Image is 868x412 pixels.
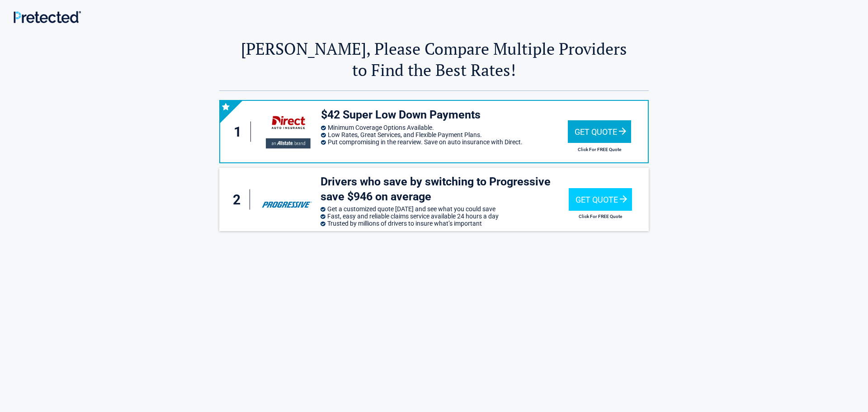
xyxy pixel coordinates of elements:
[219,38,649,81] h2: [PERSON_NAME], Please Compare Multiple Providers to Find the Best Rates!
[568,147,631,152] h2: Click For FREE Quote
[321,124,568,131] li: Minimum Coverage Options Available.
[321,131,568,138] li: Low Rates, Great Services, and Flexible Payment Plans.
[228,189,250,210] div: 2
[229,122,251,142] div: 1
[258,185,316,213] img: progressive's logo
[14,11,81,23] img: Main Logo
[259,109,316,154] img: directauto's logo
[321,205,568,213] li: Get a customized quote [DATE] and see what you could save
[568,120,631,143] div: Get Quote
[569,214,632,219] h2: Click For FREE Quote
[321,138,568,146] li: Put compromising in the rearview. Save on auto insurance with Direct.
[321,213,568,220] li: Fast, easy and reliable claims service available 24 hours a day
[569,188,632,211] div: Get Quote
[321,220,568,227] li: Trusted by millions of drivers to insure what’s important
[321,108,568,123] h3: $42 Super Low Down Payments
[321,175,568,204] h3: Drivers who save by switching to Progressive save $946 on average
